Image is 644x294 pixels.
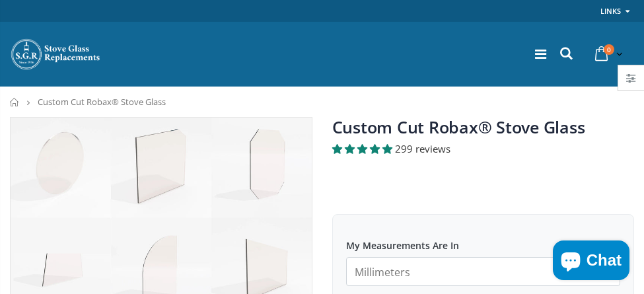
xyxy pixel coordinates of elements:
span: 0 [604,44,614,55]
label: My Measurements Are In [346,228,621,252]
span: Custom Cut Robax® Stove Glass [38,96,166,108]
span: 4.94 stars [332,142,395,155]
span: 299 reviews [395,142,450,155]
a: Home [10,98,20,106]
inbox-online-store-chat: Shopify online store chat [549,240,633,283]
a: Custom Cut Robax® Stove Glass [332,116,585,138]
img: Stove Glass Replacement [10,38,102,71]
a: Links [600,3,621,19]
a: 0 [590,41,626,67]
a: Menu [535,45,546,63]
